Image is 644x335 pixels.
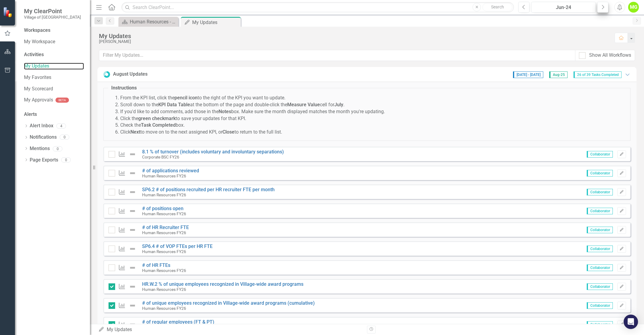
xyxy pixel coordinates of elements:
a: My Updates [24,63,84,70]
img: Not Defined [129,283,136,290]
a: 8.1 % of turnover (includes voluntary and involuntary separations) [142,149,284,155]
div: August Updates [113,71,148,78]
img: Not Defined [129,264,136,271]
a: # of applications reviewed [142,168,199,174]
small: Corporate BSC FY26 [142,155,179,159]
strong: Task Completed [141,122,176,128]
span: Collaborator [587,151,613,158]
a: HR.W.2 % of unique employees recognized in Village-wide award programs [142,281,303,287]
li: If you'd like to add comments, add those in the box. Make sure the month displayed matches the mo... [120,108,626,115]
div: Show All Workflows [589,52,631,59]
button: Search [482,3,512,11]
span: Collaborator [587,208,613,214]
img: Not Defined [129,151,136,158]
a: My Favorites [24,74,84,81]
a: My Workspace [24,38,84,45]
a: Page Exports [30,157,58,164]
a: # of positions open [142,206,183,211]
div: My Updates [99,33,609,39]
div: Workspaces [24,27,50,34]
small: Village of [GEOGRAPHIC_DATA] [24,15,81,20]
img: Not Defined [129,321,136,328]
div: My Updates [98,326,362,333]
div: 0 [61,158,71,163]
span: Collaborator [587,246,613,252]
button: Jun-24 [531,2,596,13]
a: Notifications [30,134,57,141]
strong: pencil icon [174,95,198,101]
img: Not Defined [129,207,136,215]
small: Human Resources FY26 [142,192,186,197]
strong: Next [130,129,140,135]
div: 0 [60,135,69,140]
img: Not Defined [129,189,136,196]
input: Search ClearPoint... [121,2,514,13]
li: Scroll down to the at the bottom of the page and double-click the cell for . [120,101,626,108]
small: Human Resources FY26 [142,249,186,254]
div: BETA [55,98,69,103]
strong: Notes [219,109,231,114]
span: Collaborator [587,227,613,233]
div: Human Resources - Landing Page [130,18,177,26]
span: Collaborator [587,283,613,290]
span: Collaborator [587,189,613,195]
span: 26 of 39 Tasks Completed [574,71,622,78]
a: # of unique employees recognized in Village-wide award programs (cumulative) [142,300,315,306]
small: Human Resources FY26 [142,287,186,292]
a: My Approvals [24,97,53,104]
small: Human Resources FY26 [142,268,186,273]
strong: Measure Value [287,102,320,107]
a: # of HR FTEs [142,262,170,268]
div: [PERSON_NAME] [99,39,609,44]
span: Aug-25 [549,71,568,78]
span: Collaborator [587,170,613,177]
strong: green checkmark [138,116,176,121]
li: Check the box. [120,122,626,129]
small: Human Resources FY26 [142,211,186,216]
legend: Instructions [108,85,140,92]
div: 4 [56,123,66,128]
img: Not Defined [129,170,136,177]
button: MG [628,2,639,13]
div: Open Intercom Messenger [624,315,638,329]
span: Collaborator [587,264,613,271]
div: Activities [24,51,84,58]
a: # of HR Recruiter FTE [142,225,189,230]
span: Collaborator [587,302,613,309]
a: SP6.4 # of VOP FTEs per HR FTE [142,243,213,249]
li: Click to move on to the next assigned KPI, or to return to the full list. [120,129,626,136]
img: Not Defined [129,245,136,252]
a: Alert Inbox [30,122,53,129]
strong: Close [222,129,234,135]
div: 0 [53,146,62,151]
div: Alerts [24,111,84,118]
span: [DATE] - [DATE] [513,71,543,78]
span: Search [491,5,504,9]
li: From the KPI list, click the to the right of the KPI you want to update. [120,95,626,101]
strong: July [334,102,343,107]
div: My Updates [192,19,239,26]
a: My Scorecard [24,86,84,92]
div: Jun-24 [533,4,594,11]
a: SP6.2 # of positions recruited per HR recruiter FTE per month [142,187,275,192]
small: Human Resources FY26 [142,230,186,235]
a: # of regular employees (FT & PT) [142,319,214,325]
img: Not Defined [129,226,136,234]
img: ClearPoint Strategy [3,7,14,17]
span: My ClearPoint [24,8,81,15]
small: Human Resources FY26 [142,174,186,178]
input: Filter My Updates... [99,50,575,61]
li: Click the to save your updates for that KPI. [120,115,626,122]
span: Collaborator [587,321,613,328]
small: Human Resources FY26 [142,306,186,311]
strong: KPI Data Table [158,102,190,107]
a: Human Resources - Landing Page [120,18,177,26]
a: Mentions [30,145,50,152]
img: Not Defined [129,302,136,309]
